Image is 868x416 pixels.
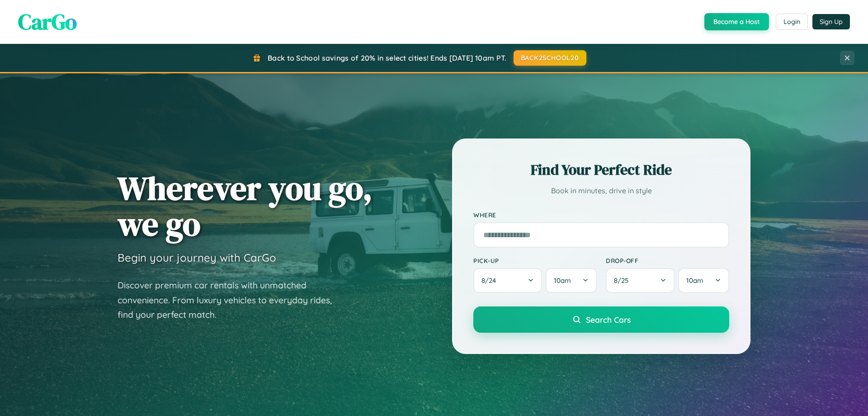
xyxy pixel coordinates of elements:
button: Sign Up [812,14,850,29]
span: Back to School savings of 20% in select cities! Ends [DATE] 10am PT. [268,53,506,62]
span: 8 / 24 [481,276,500,285]
button: 10am [546,268,597,293]
span: 8 / 25 [614,276,633,285]
h2: Find Your Perfect Ride [473,160,729,180]
label: Where [473,211,729,219]
button: 10am [678,268,729,293]
span: CarGo [18,7,77,37]
button: Search Cars [473,306,729,333]
label: Drop-off [606,257,729,264]
span: Search Cars [586,315,631,325]
label: Pick-up [473,257,597,264]
button: Become a Host [704,13,769,30]
p: Discover premium car rentals with unmatched convenience. From luxury vehicles to everyday rides, ... [118,278,344,322]
h1: Wherever you go, we go [118,170,373,242]
h3: Begin your journey with CarGo [118,251,276,264]
button: Login [776,14,808,30]
span: 10am [686,276,703,285]
button: 8/25 [606,268,675,293]
button: BACK2SCHOOL20 [514,50,586,66]
button: 8/24 [473,268,542,293]
span: 10am [554,276,571,285]
p: Book in minutes, drive in style [473,184,729,197]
